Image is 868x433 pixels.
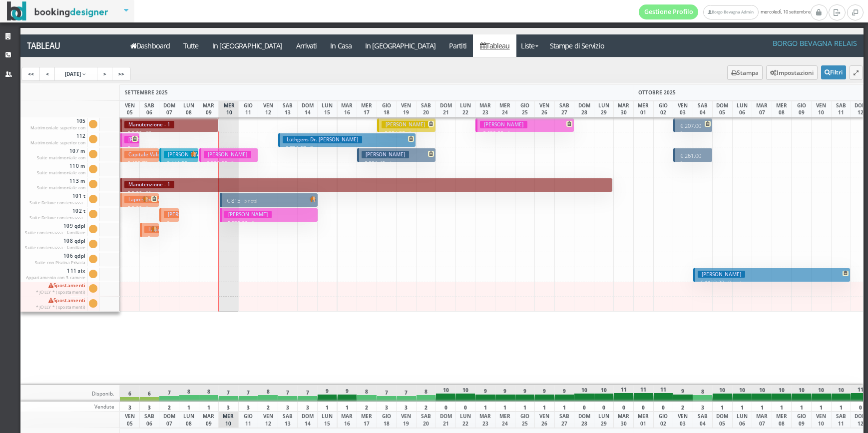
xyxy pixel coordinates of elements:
[37,155,86,167] small: Suite matrimoniale con terrazza
[534,385,555,402] div: 9
[124,151,177,158] h3: Capitale Valentino
[678,152,710,167] p: € 261.00
[164,211,211,218] h3: [PERSON_NAME]
[673,385,693,402] div: 9
[120,148,159,162] button: Capitale Valentino € 450.70 2 notti
[21,67,40,81] a: <<
[30,125,86,137] small: Matrimoniale superior con terrazza
[473,34,516,57] a: Tableau
[124,196,300,203] h3: Lapresentazione FONTE Marianna | Fonte Lapresentazione Marianna
[416,412,436,428] div: SAB 20
[455,101,476,117] div: LUN 22
[204,151,251,158] h3: [PERSON_NAME]
[821,65,846,79] button: Filtri
[772,402,792,412] div: 1
[594,412,614,428] div: LUN 29
[65,70,81,77] span: [DATE]
[359,34,442,57] a: In [GEOGRAPHIC_DATA]
[693,101,713,117] div: SAB 04
[416,402,436,412] div: 2
[732,101,753,117] div: LUN 06
[712,412,733,428] div: DOM 05
[534,412,555,428] div: VEN 26
[574,402,594,412] div: 0
[554,385,575,402] div: 9
[278,133,416,147] button: Lüthgens Dr. [PERSON_NAME] € 796.97 7 notti
[30,140,86,152] small: Matrimoniale superior con terrazza
[238,101,259,117] div: GIO 11
[205,34,289,57] a: In [GEOGRAPHIC_DATA]
[278,412,298,428] div: SAB 13
[125,89,168,96] span: SETTEMBRE 2025
[22,178,87,193] span: 113 m
[515,101,535,117] div: GIO 25
[22,193,87,208] span: 101 t
[673,148,713,162] button: € 261.00 2 notti
[142,190,161,197] small: 28 notti
[680,153,705,167] small: 2 notti
[179,412,199,428] div: LUN 08
[495,402,515,412] div: 1
[238,385,259,402] div: 7
[159,208,179,222] button: [PERSON_NAME] € 236.00
[712,385,733,402] div: 10
[337,412,358,428] div: MAR 16
[142,196,149,202] img: room-undefined.png
[22,118,87,133] span: 105
[396,101,417,117] div: VEN 19
[752,402,772,412] div: 1
[475,101,495,117] div: MAR 23
[673,101,693,117] div: VEN 03
[258,101,278,117] div: VEN 12
[337,402,358,412] div: 1
[732,385,753,402] div: 10
[377,385,397,402] div: 7
[693,412,713,428] div: SAB 04
[29,215,85,227] small: Suite Deluxe con terrazza - Tripla
[791,101,812,117] div: GIO 09
[124,129,215,137] p: € 0.00
[435,101,456,117] div: DOM 21
[218,412,239,428] div: MER 10
[543,34,611,57] a: Stampe di Servizio
[357,101,377,117] div: MER 17
[653,101,674,117] div: GIO 02
[283,144,413,152] p: € 796.97
[199,402,219,412] div: 1
[574,412,594,428] div: DOM 28
[416,385,436,402] div: 8
[20,34,124,57] a: Tableau
[179,385,199,402] div: 8
[120,178,613,192] button: Manutenzione - 1 € 0.00 28 notti
[594,101,614,117] div: LUN 29
[7,1,108,21] img: BookingDesigner.com
[120,193,159,207] button: Lapresentazione FONTE Marianna | Fonte Lapresentazione Marianna € 0.00 2 notti
[613,402,634,412] div: 0
[317,101,338,117] div: LUN 15
[594,385,614,402] div: 10
[831,402,852,412] div: 1
[120,118,218,132] button: Manutenzione - 1 € 0.00 27 notti
[159,148,199,162] button: [PERSON_NAME] [PERSON_NAME] [PERSON_NAME] | Escapes Secret € 441.20 2 notti
[811,101,832,117] div: VEN 10
[278,402,298,412] div: 3
[34,297,87,311] span: Spostamenti
[653,402,674,412] div: 0
[278,101,298,117] div: SAB 13
[435,402,456,412] div: 0
[144,226,187,233] h3: Laruccia Milco
[124,189,610,197] p: € 0.00
[124,159,156,175] p: € 450.70
[534,101,555,117] div: VEN 26
[633,101,654,117] div: MER 01
[712,402,733,412] div: 1
[37,185,86,197] small: Suite matrimoniale con terrazza
[119,402,140,412] div: 3
[638,89,676,96] span: OTTOBRE 2025
[455,412,476,428] div: LUN 22
[678,122,710,137] p: € 207.00
[37,170,86,182] small: Suite matrimoniale con terrazza
[653,412,674,428] div: GIO 02
[495,101,515,117] div: MER 24
[475,385,495,402] div: 9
